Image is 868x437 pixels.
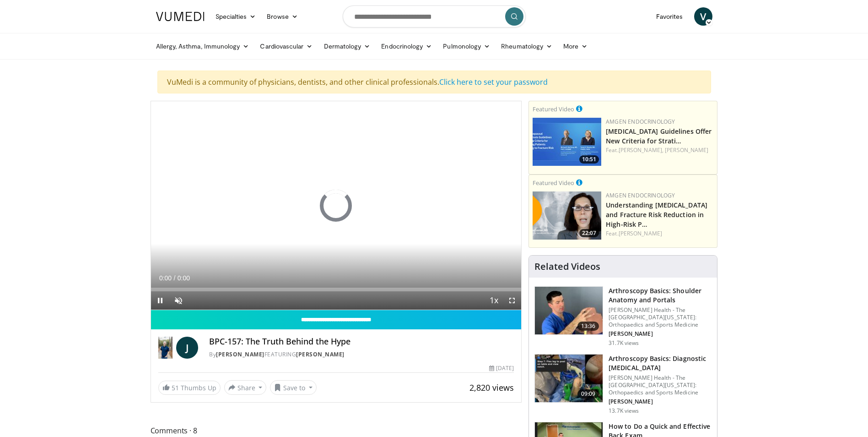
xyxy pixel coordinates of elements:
[296,350,345,358] a: [PERSON_NAME]
[609,398,712,405] p: [PERSON_NAME]
[496,37,558,55] a: Rheumatology
[609,330,712,338] p: [PERSON_NAME]
[209,350,514,359] div: By FEATURING
[159,274,172,282] span: 0:00
[261,7,303,26] a: Browse
[533,179,574,187] small: Featured Video
[178,274,190,282] span: 0:00
[437,37,496,55] a: Pulmonology
[619,146,663,154] a: [PERSON_NAME],
[209,337,514,347] h4: BPC-157: The Truth Behind the Hype
[224,380,267,395] button: Share
[535,355,603,402] img: 80b9674e-700f-42d5-95ff-2772df9e177e.jpeg.150x105_q85_crop-smart_upscale.jpg
[577,389,599,399] span: 09:09
[469,382,514,393] span: 2,820 views
[318,37,376,55] a: Dermatology
[609,354,712,372] h3: Arthroscopy Basics: Diagnostic [MEDICAL_DATA]
[151,291,169,310] button: Pause
[579,229,599,237] span: 22:07
[157,71,711,93] div: VuMedi is a community of physicians, dentists, and other clinical professionals.
[535,287,603,334] img: 9534a039-0eaa-4167-96cf-d5be049a70d8.150x105_q85_crop-smart_upscale.jpg
[254,37,318,55] a: Cardiovascular
[503,291,521,310] button: Fullscreen
[343,5,526,27] input: Search topics, interventions
[606,118,675,126] a: Amgen Endocrinology
[609,339,639,347] p: 31.7K views
[577,322,599,331] span: 13:36
[533,118,601,166] a: 10:51
[609,407,639,415] p: 13.7K views
[694,7,712,26] a: V
[151,288,522,291] div: Progress Bar
[533,191,601,240] a: 22:07
[156,12,205,21] img: VuMedi Logo
[533,105,574,113] small: Featured Video
[151,37,255,55] a: Allergy, Asthma, Immunology
[533,118,601,166] img: 7b525459-078d-43af-84f9-5c25155c8fbb.png.150x105_q85_crop-smart_upscale.jpg
[534,354,712,415] a: 09:09 Arthroscopy Basics: Diagnostic [MEDICAL_DATA] [PERSON_NAME] Health - The [GEOGRAPHIC_DATA][...
[606,201,707,229] a: Understanding [MEDICAL_DATA] and Fracture Risk Reduction in High-Risk P…
[169,291,188,310] button: Unmute
[489,364,514,372] div: [DATE]
[606,229,713,238] div: Feat.
[174,274,176,282] span: /
[485,291,503,310] button: Playback Rate
[606,191,675,199] a: Amgen Endocrinology
[216,350,264,358] a: [PERSON_NAME]
[376,37,437,55] a: Endocrinology
[665,146,708,154] a: [PERSON_NAME]
[439,77,548,87] a: Click here to set your password
[210,7,262,26] a: Specialties
[533,191,601,240] img: c9a25db3-4db0-49e1-a46f-17b5c91d58a1.png.150x105_q85_crop-smart_upscale.png
[558,37,593,55] a: More
[579,155,599,164] span: 10:51
[651,7,689,26] a: Favorites
[609,286,712,305] h3: Arthroscopy Basics: Shoulder Anatomy and Portals
[151,425,522,437] span: Comments 8
[534,286,712,347] a: 13:36 Arthroscopy Basics: Shoulder Anatomy and Portals [PERSON_NAME] Health - The [GEOGRAPHIC_DAT...
[619,229,662,237] a: [PERSON_NAME]
[172,383,179,392] span: 51
[270,380,317,395] button: Save to
[158,337,173,359] img: Dr. Jordan Rennicke
[151,101,522,310] video-js: Video Player
[606,127,712,145] a: [MEDICAL_DATA] Guidelines Offer New Criteria for Strati…
[606,146,713,154] div: Feat.
[176,337,198,359] a: J
[609,306,712,328] p: [PERSON_NAME] Health - The [GEOGRAPHIC_DATA][US_STATE]: Orthopaedics and Sports Medicine
[158,381,221,395] a: 51 Thumbs Up
[534,261,600,272] h4: Related Videos
[609,374,712,396] p: [PERSON_NAME] Health - The [GEOGRAPHIC_DATA][US_STATE]: Orthopaedics and Sports Medicine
